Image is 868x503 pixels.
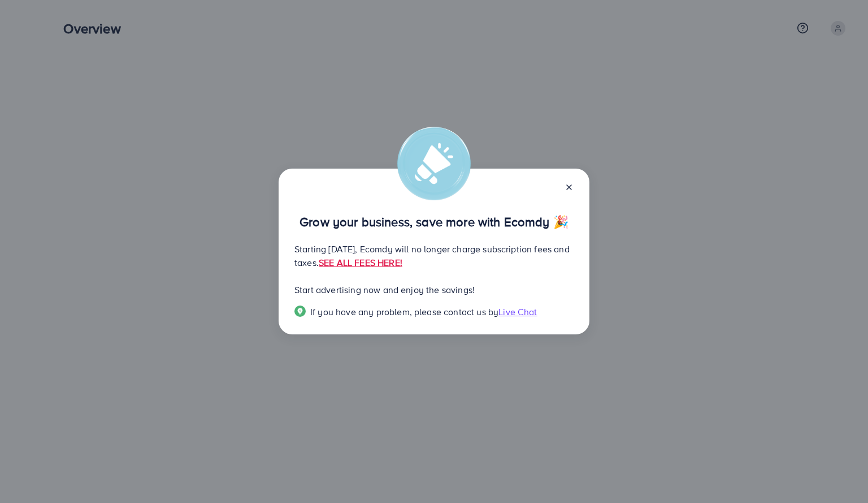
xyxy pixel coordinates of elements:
img: alert [397,127,471,200]
a: SEE ALL FEES HERE! [319,256,402,269]
span: If you have any problem, please contact us by [310,306,498,318]
p: Starting [DATE], Ecomdy will no longer charge subscription fees and taxes. [294,242,574,269]
span: Live Chat [498,306,537,318]
p: Start advertising now and enjoy the savings! [294,283,574,296]
p: Grow your business, save more with Ecomdy 🎉 [294,215,574,229]
img: Popup guide [294,306,306,317]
